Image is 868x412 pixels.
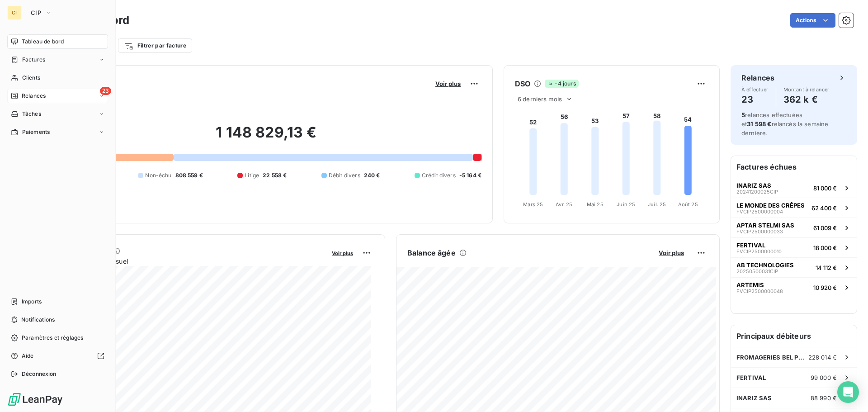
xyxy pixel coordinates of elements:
[329,249,356,257] button: Voir plus
[813,185,837,192] span: 81 000 €
[736,209,783,214] span: FVCIP2500000004
[22,38,64,46] span: Tableau de bord
[7,125,108,139] a: Paiements
[7,5,22,20] div: CI
[100,87,111,95] span: 23
[736,281,764,289] span: ARTEMIS
[808,354,837,361] span: 228 014 €
[145,171,171,180] span: Non-échu
[731,198,857,218] button: LE MONDE DES CRÊPESFVCIP250000000462 400 €
[22,370,57,378] span: Déconnexion
[731,178,857,198] button: INARIZ SAS20241200025CIP81 000 €
[731,218,857,237] button: APTAR STELMI SASFVCIP250000003361 009 €
[118,38,192,53] button: Filtrer par facture
[7,294,108,309] a: Imports
[31,9,41,16] span: CIP
[790,13,835,28] button: Actions
[736,249,782,254] span: FVCIP2500000010
[518,95,562,103] span: 6 derniers mois
[731,257,857,277] button: AB TECHNOLOGIES20250500031CIP14 112 €
[22,74,40,82] span: Clients
[736,374,766,381] span: FERTIVAL
[22,110,41,118] span: Tâches
[22,334,83,342] span: Paramètres et réglages
[736,289,783,294] span: FVCIP2500000048
[545,80,578,88] span: -4 jours
[741,92,769,107] h4: 23
[22,298,42,306] span: Imports
[741,72,774,83] h6: Relances
[332,250,353,256] span: Voir plus
[556,201,572,208] tspan: Avr. 25
[731,156,857,178] h6: Factures échues
[731,237,857,257] button: FERTIVALFVCIP250000001018 000 €
[736,229,783,234] span: FVCIP2500000033
[263,171,287,180] span: 22 558 €
[459,171,481,180] span: -5 164 €
[656,249,687,257] button: Voir plus
[435,80,461,87] span: Voir plus
[433,80,463,88] button: Voir plus
[747,120,771,128] span: 31 598 €
[648,201,666,208] tspan: Juil. 25
[811,394,837,402] span: 88 990 €
[7,52,108,67] a: Factures
[245,171,259,180] span: Litige
[22,56,45,64] span: Factures
[422,171,456,180] span: Crédit divers
[587,201,604,208] tspan: Mai 25
[659,249,684,256] span: Voir plus
[7,331,108,345] a: Paramètres et réglages
[741,87,769,92] span: À effectuer
[7,34,108,49] a: Tableau de bord
[329,171,360,180] span: Débit divers
[515,78,530,89] h6: DSO
[7,107,108,121] a: Tâches
[7,392,63,407] img: Logo LeanPay
[811,204,837,212] span: 62 400 €
[736,242,765,249] span: FERTIVAL
[736,202,805,209] span: LE MONDE DES CRÊPES
[21,316,55,324] span: Notifications
[731,277,857,297] button: ARTEMISFVCIP250000004810 920 €
[678,201,698,208] tspan: Août 25
[816,264,837,271] span: 14 112 €
[813,224,837,232] span: 61 009 €
[364,171,380,180] span: 240 €
[736,354,808,361] span: FROMAGERIES BEL PRODUCTION FRANCE
[783,87,830,92] span: Montant à relancer
[736,269,778,274] span: 20250500031CIP
[736,222,794,229] span: APTAR STELMI SAS
[811,374,837,381] span: 99 000 €
[837,381,859,403] div: Open Intercom Messenger
[22,128,50,136] span: Paiements
[731,325,857,347] h6: Principaux débiteurs
[736,261,794,269] span: AB TECHNOLOGIES
[22,352,34,360] span: Aide
[175,171,203,180] span: 808 559 €
[813,244,837,251] span: 18 000 €
[51,256,325,266] span: Chiffre d'affaires mensuel
[783,92,830,107] h4: 362 k €
[617,201,635,208] tspan: Juin 25
[736,394,772,402] span: INARIZ SAS
[22,92,46,100] span: Relances
[7,349,108,363] a: Aide
[736,182,771,189] span: INARIZ SAS
[741,111,745,118] span: 5
[51,123,481,151] h2: 1 148 829,13 €
[7,89,108,103] a: 23Relances
[7,71,108,85] a: Clients
[741,111,828,137] span: relances effectuées et relancés la semaine dernière.
[523,201,543,208] tspan: Mars 25
[407,247,456,258] h6: Balance âgée
[813,284,837,291] span: 10 920 €
[736,189,778,194] span: 20241200025CIP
